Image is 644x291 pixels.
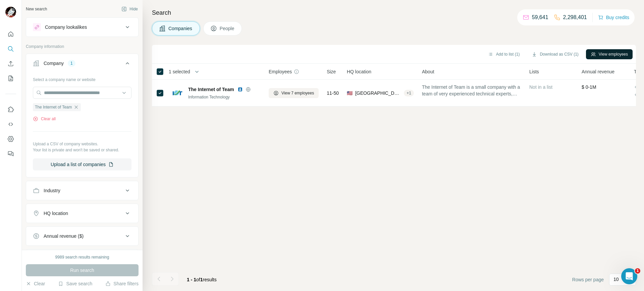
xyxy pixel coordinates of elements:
div: Select a company name or website [33,74,131,83]
span: $ 0-1M [582,84,596,90]
span: 1 [200,277,203,282]
button: Feedback [5,148,16,160]
span: Lists [529,68,539,75]
button: Enrich CSV [5,58,16,70]
button: Company1 [26,55,138,74]
img: LinkedIn logo [237,87,243,92]
div: + 1 [404,90,414,96]
h4: Search [152,8,636,17]
div: HQ location [44,210,68,217]
div: Company lookalikes [45,24,87,30]
button: Company lookalikes [26,19,138,35]
span: 🇺🇸 [347,90,353,96]
button: Share filters [105,280,139,287]
div: Company [44,60,64,67]
button: Annual revenue ($) [26,228,138,244]
div: Information Technology [188,94,261,100]
span: Companies [168,25,193,32]
span: Size [327,68,336,75]
span: results [187,277,217,282]
span: HQ location [347,68,371,75]
span: Not in a list [529,84,552,90]
span: of [196,277,200,282]
span: [GEOGRAPHIC_DATA], [US_STATE] [355,90,401,96]
span: The Internet of Team [35,104,72,110]
button: Save search [58,280,92,287]
span: 11-50 [327,90,339,96]
div: Industry [44,187,60,194]
button: Industry [26,183,138,199]
img: Logo of The Internet of Team [172,88,183,98]
p: 2,298,401 [563,13,587,21]
button: Use Surfe API [5,118,16,130]
button: Use Surfe on LinkedIn [5,103,16,116]
button: Download as CSV (1) [527,49,583,59]
div: 1 [68,60,75,66]
span: About [422,68,434,75]
div: 9989 search results remaining [55,254,109,260]
button: Clear all [33,116,56,122]
span: 1 - 1 [187,277,196,282]
span: The Internet of Team [188,86,234,93]
button: Add to list (1) [483,49,525,59]
button: HQ location [26,205,138,221]
button: Clear [26,280,45,287]
p: Upload a CSV of company websites. [33,141,131,147]
button: Hide [117,4,143,14]
button: My lists [5,72,16,84]
button: Quick start [5,28,16,40]
button: Buy credits [598,13,629,22]
span: Employees [269,68,292,75]
button: View 7 employees [269,88,319,98]
button: View employees [586,49,633,59]
button: Search [5,43,16,55]
button: Upload a list of companies [33,158,131,170]
span: View 7 employees [281,90,314,96]
div: Annual revenue ($) [44,233,84,239]
iframe: Intercom live chat [621,268,637,284]
img: Avatar [5,7,16,17]
button: Dashboard [5,133,16,145]
p: Company information [26,44,139,50]
div: New search [26,6,47,12]
span: Annual revenue [582,68,614,75]
span: 1 selected [169,68,190,75]
p: 59,641 [532,13,548,21]
span: The Internet of Team is a small company with a team of very experienced technical experts, with a... [422,84,521,97]
p: Your list is private and won't be saved or shared. [33,147,131,153]
p: 10 [613,276,619,283]
span: People [220,25,235,32]
span: 1 [635,268,640,274]
span: Rows per page [572,276,604,283]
